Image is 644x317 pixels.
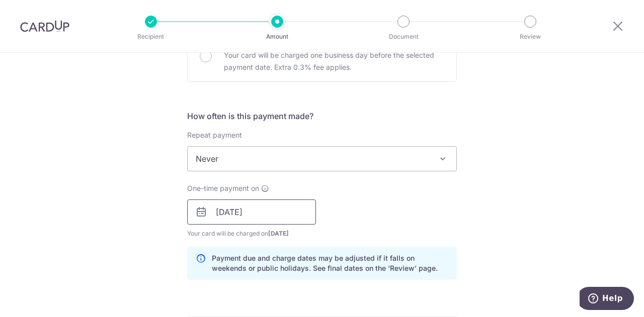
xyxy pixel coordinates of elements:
h5: How often is this payment made? [187,110,457,122]
span: [DATE] [268,230,289,237]
p: Review [493,32,568,42]
span: One-time payment on [187,183,259,193]
p: Amount [240,32,314,42]
p: Payment due and charge dates may be adjusted if it falls on weekends or public holidays. See fina... [212,253,448,273]
p: Document [366,32,441,42]
label: Repeat payment [187,130,242,140]
img: CardUp [20,20,69,32]
span: Never [188,147,456,171]
iframe: Opens a widget where you can find more information [580,287,634,312]
input: DD / MM / YYYY [187,199,316,225]
p: Your card will be charged one business day before the selected payment date. Extra 0.3% fee applies. [224,49,444,73]
p: Recipient [114,32,188,42]
span: Never [187,146,457,171]
span: Your card will be charged on [187,229,316,239]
